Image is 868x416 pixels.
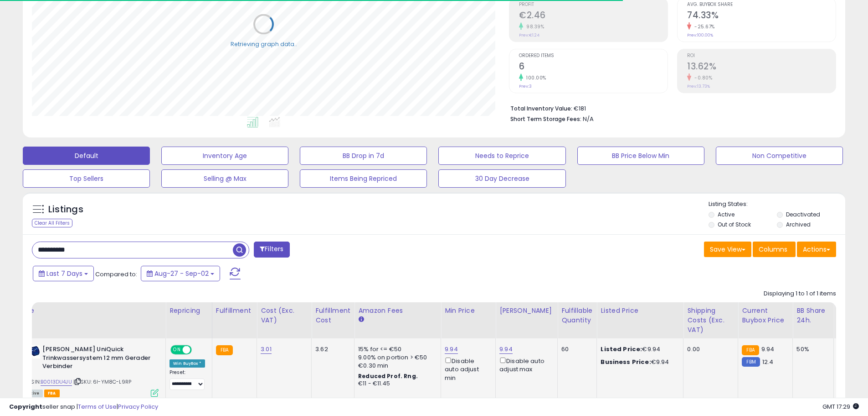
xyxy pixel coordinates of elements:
[22,390,43,397] span: All listings currently available for purchase on Amazon
[704,242,751,257] button: Save View
[78,402,117,411] a: Terms of Use
[687,61,836,74] h2: 13.62%
[41,378,72,386] a: B0013DU4JU
[519,2,668,7] span: Profit
[169,306,208,316] div: Repricing
[742,306,789,325] div: Current Buybox Price
[519,53,668,58] span: Ordered Items
[687,84,710,89] small: Prev: 13.73%
[216,345,233,355] small: FBA
[190,346,205,354] span: OFF
[561,345,590,353] div: 60
[519,10,668,22] h2: €2.46
[691,74,712,81] small: -0.80%
[709,200,845,209] p: Listing States:
[300,147,427,165] button: BB Drop in 7d
[601,345,676,353] div: €9.94
[169,359,205,368] div: Win BuyBox *
[687,2,836,7] span: Avg. Buybox Share
[358,353,434,362] div: 9.00% on portion > €50
[687,53,836,58] span: ROI
[583,115,594,123] span: N/A
[797,242,836,257] button: Actions
[687,32,713,38] small: Prev: 100.00%
[523,74,546,81] small: 100.00%
[519,32,539,38] small: Prev: €1.24
[161,147,288,165] button: Inventory Age
[577,147,704,165] button: BB Price Below Min
[499,356,550,374] div: Disable auto adjust max
[561,306,593,325] div: Fulfillable Quantity
[300,169,427,188] button: Items Being Repriced
[95,270,137,279] span: Compared to:
[601,306,679,316] div: Listed Price
[254,242,289,258] button: Filters
[171,346,183,354] span: ON
[358,362,434,370] div: €0.30 min
[742,345,759,355] small: FBA
[261,306,308,325] div: Cost (Exc. VAT)
[445,356,488,382] div: Disable auto adjust min
[161,169,288,188] button: Selling @ Max
[718,211,734,218] label: Active
[742,357,760,367] small: FBM
[261,345,272,354] a: 3.01
[46,269,82,278] span: Last 7 Days
[445,345,458,354] a: 9.94
[796,345,827,353] div: 50%
[154,269,209,278] span: Aug-27 - Sep-02
[438,169,565,188] button: 30 Day Decrease
[9,403,158,411] div: seller snap | |
[315,306,350,325] div: Fulfillment Cost
[33,266,94,281] button: Last 7 Days
[358,316,364,324] small: Amazon Fees.
[786,211,820,218] label: Deactivated
[315,345,347,353] div: 3.62
[786,221,811,228] label: Archived
[761,345,775,353] span: 9.94
[169,369,205,390] div: Preset:
[523,23,544,30] small: 98.39%
[601,345,642,353] b: Listed Price:
[445,306,492,316] div: Min Price
[9,402,42,411] strong: Copyright
[718,221,751,228] label: Out of Stock
[358,380,434,388] div: €11 - €11.45
[510,115,581,123] b: Short Term Storage Fees:
[438,147,565,165] button: Needs to Reprice
[20,306,162,316] div: Title
[358,345,434,353] div: 15% for <= €50
[141,266,220,281] button: Aug-27 - Sep-02
[73,378,131,385] span: | SKU: 6I-YM8C-L9RP
[762,358,774,366] span: 12.4
[753,242,796,257] button: Columns
[499,345,513,354] a: 9.94
[510,102,829,113] li: €181
[118,402,158,411] a: Privacy Policy
[44,390,60,397] span: FBA
[23,147,150,165] button: Default
[231,40,297,48] div: Retrieving graph data..
[601,358,651,366] b: Business Price:
[687,345,731,353] div: 0.00
[601,358,676,366] div: €9.94
[716,147,843,165] button: Non Competitive
[42,345,153,373] b: [PERSON_NAME] UniQuick Trinkwassersystem 12 mm Gerader Verbinder
[510,105,572,112] b: Total Inventory Value:
[499,306,554,316] div: [PERSON_NAME]
[216,306,253,316] div: Fulfillment
[23,169,150,188] button: Top Sellers
[687,306,734,335] div: Shipping Costs (Exc. VAT)
[32,219,72,227] div: Clear All Filters
[691,23,715,30] small: -25.67%
[358,372,418,380] b: Reduced Prof. Rng.
[519,84,532,89] small: Prev: 3
[764,290,836,298] div: Displaying 1 to 1 of 1 items
[48,203,83,216] h5: Listings
[796,306,830,325] div: BB Share 24h.
[358,306,437,316] div: Amazon Fees
[822,402,859,411] span: 2025-09-10 17:29 GMT
[519,61,668,74] h2: 6
[759,245,787,254] span: Columns
[687,10,836,22] h2: 74.33%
